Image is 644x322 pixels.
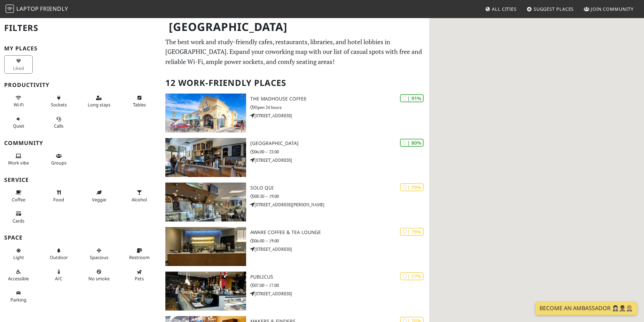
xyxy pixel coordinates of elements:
span: Video/audio calls [54,123,63,129]
button: Pets [125,266,154,284]
button: Quiet [4,113,33,132]
h3: Community [4,140,157,146]
span: Quiet [13,123,24,129]
span: Coffee [12,196,25,203]
span: Friendly [40,5,68,13]
button: Parking [4,287,33,306]
h2: 12 Work-Friendly Places [165,72,425,94]
button: Calls [45,113,73,132]
a: Sunrise Coffee House | 80% [GEOGRAPHIC_DATA] 06:00 – 23:00 [STREET_ADDRESS] [161,138,430,177]
span: Air conditioned [55,275,62,282]
p: [STREET_ADDRESS] [250,157,429,163]
span: Restroom [129,254,150,260]
a: LaptopFriendly LaptopFriendly [6,3,68,15]
span: Pet friendly [135,275,144,282]
h3: Space [4,234,157,241]
p: [STREET_ADDRESS] [250,112,429,119]
a: Suggest Places [524,3,577,15]
a: Become an Ambassador 🤵🏻‍♀️🤵🏾‍♂️🤵🏼‍♀️ [535,302,637,315]
button: Outdoor [45,245,73,263]
div: | 91% [400,94,424,102]
p: [STREET_ADDRESS][PERSON_NAME] [250,201,429,208]
span: Natural light [13,254,24,260]
button: Long stays [85,92,113,111]
p: 07:00 – 17:00 [250,282,429,289]
img: LaptopFriendly [6,5,14,13]
button: A/C [45,266,73,284]
a: All Cities [482,3,519,15]
button: Food [45,187,73,205]
button: No smoke [85,266,113,284]
button: Work vibe [4,150,33,169]
span: People working [8,160,29,166]
div: | 80% [400,139,424,147]
div: | 77% [400,272,424,280]
h3: PublicUs [250,274,429,280]
img: The MadHouse Coffee [165,94,246,132]
span: Join Community [591,6,634,12]
a: Solo Qui | 79% Solo Qui 08:30 – 19:00 [STREET_ADDRESS][PERSON_NAME] [161,183,430,222]
span: Credit cards [13,218,24,224]
p: [STREET_ADDRESS] [250,246,429,252]
p: 06:00 – 19:00 [250,238,429,244]
span: Accessible [8,275,29,282]
button: Veggie [85,187,113,205]
img: Sunrise Coffee House [165,138,246,177]
a: Aware Coffee & Tea Lounge | 79% Aware Coffee & Tea Lounge 06:00 – 19:00 [STREET_ADDRESS] [161,227,430,266]
button: Spacious [85,245,113,263]
span: Alcohol [132,196,147,203]
img: Aware Coffee & Tea Lounge [165,227,246,266]
img: PublicUs [165,272,246,311]
div: | 79% [400,228,424,236]
span: Smoke free [88,275,110,282]
p: 08:30 – 19:00 [250,193,429,200]
h3: Solo Qui [250,185,429,191]
button: Coffee [4,187,33,205]
button: Groups [45,150,73,169]
h1: [GEOGRAPHIC_DATA] [163,17,428,37]
button: Sockets [45,92,73,111]
span: Outdoor area [50,254,68,260]
span: Work-friendly tables [133,102,146,108]
span: Spacious [90,254,108,260]
span: Group tables [51,160,66,166]
button: Restroom [125,245,154,263]
p: 06:00 – 23:00 [250,148,429,155]
p: [STREET_ADDRESS] [250,290,429,297]
p: Open 24 hours [250,104,429,111]
h3: The MadHouse Coffee [250,96,429,102]
a: The MadHouse Coffee | 91% The MadHouse Coffee Open 24 hours [STREET_ADDRESS] [161,94,430,132]
a: PublicUs | 77% PublicUs 07:00 – 17:00 [STREET_ADDRESS] [161,272,430,311]
button: Alcohol [125,187,154,205]
span: All Cities [492,6,517,12]
h3: [GEOGRAPHIC_DATA] [250,140,429,146]
span: Laptop [16,5,39,13]
div: | 79% [400,183,424,191]
span: Power sockets [51,102,67,108]
span: Food [53,196,64,203]
h3: My Places [4,45,157,52]
a: Join Community [581,3,636,15]
button: Wi-Fi [4,92,33,111]
h3: Aware Coffee & Tea Lounge [250,230,429,235]
button: Light [4,245,33,263]
button: Tables [125,92,154,111]
img: Solo Qui [165,183,246,222]
h3: Productivity [4,82,157,88]
button: Accessible [4,266,33,284]
h3: Service [4,177,157,183]
p: The best work and study-friendly cafes, restaurants, libraries, and hotel lobbies in [GEOGRAPHIC_... [165,37,425,67]
span: Parking [10,297,26,303]
span: Suggest Places [534,6,574,12]
button: Cards [4,208,33,226]
h2: Filters [4,17,157,39]
span: Veggie [92,196,106,203]
span: Stable Wi-Fi [14,102,24,108]
span: Long stays [88,102,110,108]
